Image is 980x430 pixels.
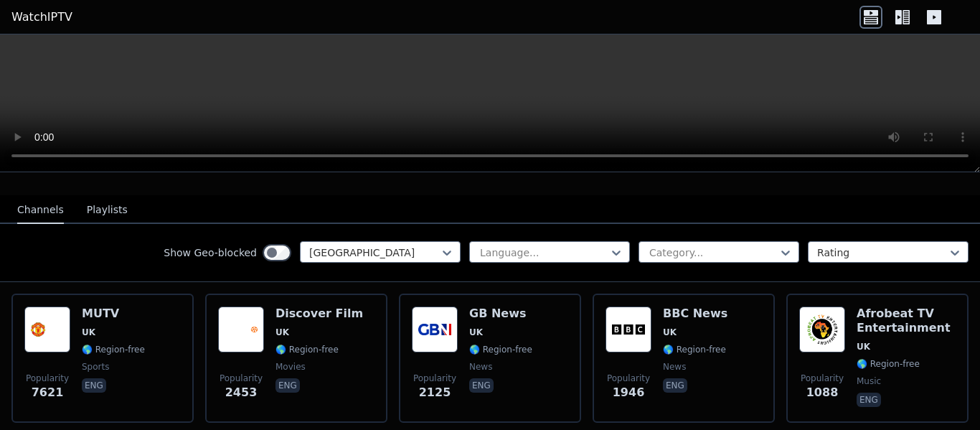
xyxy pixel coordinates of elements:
img: Afrobeat TV Entertainment [799,307,845,352]
h6: Afrobeat TV Entertainment [857,307,956,335]
span: movies [275,361,306,373]
span: Popularity [220,373,263,384]
span: news [469,361,492,373]
h6: Discover Film [275,307,363,321]
span: UK [275,327,289,338]
span: 🌎 Region-free [857,358,920,370]
span: 🌎 Region-free [275,344,339,355]
p: eng [663,378,687,393]
span: 1088 [806,384,839,401]
img: GB News [412,307,458,352]
span: UK [663,327,677,338]
label: Show Geo-blocked [164,246,257,260]
img: Discover Film [218,307,264,352]
span: 🌎 Region-free [469,344,532,355]
span: UK [469,327,483,338]
p: eng [82,378,106,393]
p: eng [275,378,300,393]
button: Channels [17,197,64,224]
span: Popularity [801,373,844,384]
span: 🌎 Region-free [663,344,726,355]
p: eng [857,393,881,407]
span: Popularity [413,373,456,384]
span: UK [857,341,870,352]
span: 7621 [32,384,64,401]
img: MUTV [24,307,70,352]
span: 1946 [613,384,645,401]
span: UK [82,327,95,338]
h6: GB News [469,307,532,321]
span: news [663,361,686,373]
span: 🌎 Region-free [82,344,145,355]
span: 2125 [419,384,451,401]
span: Popularity [26,373,69,384]
button: Playlists [87,197,128,224]
span: music [857,375,881,387]
p: eng [469,378,494,393]
img: BBC News [606,307,651,352]
h6: BBC News [663,307,727,321]
span: 2453 [225,384,258,401]
a: WatchIPTV [11,9,72,26]
span: Popularity [607,373,650,384]
h6: MUTV [82,307,145,321]
span: sports [82,361,109,373]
